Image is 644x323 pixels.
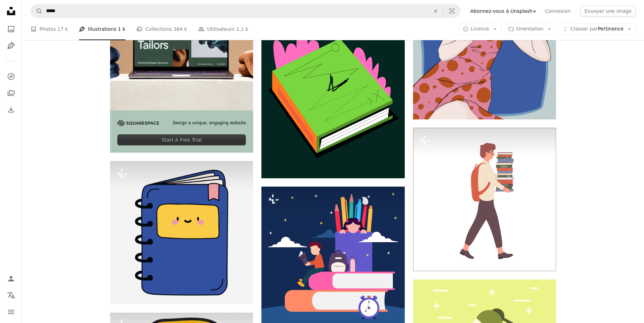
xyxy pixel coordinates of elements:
button: Langue [4,288,18,302]
img: file-1705255347840-230a6ab5bca9image [117,120,159,126]
button: Recherche de visuels [444,5,460,18]
a: Accueil — Unsplash [4,4,18,19]
div: Start A Free Trial [117,134,246,145]
button: Licence [459,24,501,35]
img: Un livre avec une personne qui marche dessus [261,13,404,178]
button: Orientation [504,24,556,35]
a: Photos [4,22,18,36]
span: Licence [471,26,489,32]
a: Utilisateurs 1,1 k [198,18,248,40]
form: Rechercher des visuels sur tout le site [30,4,460,18]
span: 384 k [173,25,187,33]
img: Un carnet bleu avec un visage souriant dessus [110,161,253,304]
span: Pertinence [571,26,624,33]
a: Explorer [4,70,18,83]
button: Envoyer une image [580,6,636,17]
a: Historique de téléchargement [4,103,18,117]
a: Collections 384 k [136,18,187,40]
a: Connexion / S’inscrire [4,272,18,286]
img: Garçon nerd portant une pile de livres. Etudiant geek avec du matériel d’apprentissage illustrati... [413,128,556,271]
a: Connexion [541,6,575,17]
button: Menu [4,305,18,319]
span: Classer par [571,26,598,32]
span: Design a unique, engaging website [173,120,246,126]
a: Une personne assise sur une pile de livres [261,255,404,261]
a: Un livre avec une personne qui marche dessus [261,92,404,99]
a: Illustrations [4,39,18,53]
a: Garçon nerd portant une pile de livres. Etudiant geek avec du matériel d’apprentissage illustrati... [413,196,556,203]
button: Classer parPertinence [558,24,636,35]
a: Collections [4,86,18,100]
span: Orientation [516,26,544,32]
span: 17 k [57,25,68,33]
span: 1,1 k [236,25,248,33]
a: Photos 17 k [30,18,68,40]
button: Effacer [428,5,443,18]
button: Rechercher sur Unsplash [31,5,43,18]
a: Abonnez-vous à Unsplash+ [466,6,541,17]
a: Un carnet bleu avec un visage souriant dessus [110,230,253,236]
